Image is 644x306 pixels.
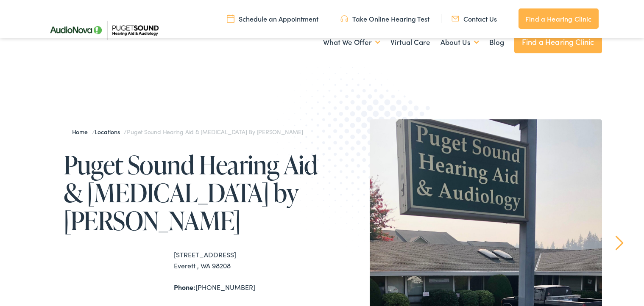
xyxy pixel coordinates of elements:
a: Virtual Care [390,27,430,58]
div: [PHONE_NUMBER] [174,282,322,293]
img: utility icon [227,14,234,23]
img: utility icon [452,14,459,23]
img: utility icon [340,14,348,23]
a: Schedule an Appointment [227,14,318,23]
a: Next [615,235,623,251]
a: Blog [489,27,504,58]
a: About Us [440,27,479,58]
a: Locations [95,127,124,136]
strong: Phone: [174,282,195,292]
div: [STREET_ADDRESS] Everett , WA 98208 [174,249,322,271]
a: Contact Us [452,14,497,23]
a: Find a Hearing Clinic [519,8,598,29]
a: What We Offer [323,27,380,58]
a: Home [72,127,92,136]
h1: Puget Sound Hearing Aid & [MEDICAL_DATA] by [PERSON_NAME] [64,151,322,234]
span: / / [72,127,303,136]
a: Find a Hearing Clinic [514,30,602,53]
span: Puget Sound Hearing Aid & [MEDICAL_DATA] by [PERSON_NAME] [127,127,303,136]
a: Take Online Hearing Test [340,14,429,23]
